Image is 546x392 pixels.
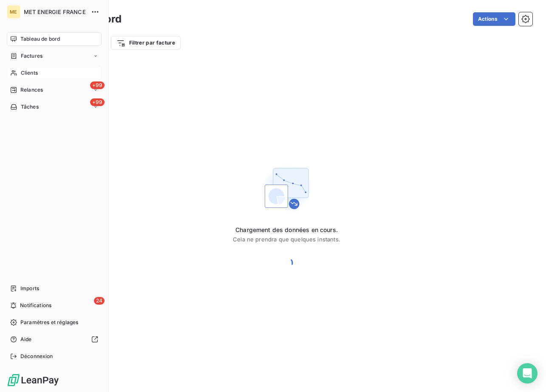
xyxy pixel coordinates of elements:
span: Chargement des données en cours. [233,226,340,234]
span: +99 [90,81,105,89]
span: Imports [20,285,39,292]
span: Notifications [20,302,51,309]
button: Filtrer par facture [111,36,181,50]
img: Logo LeanPay [7,373,59,387]
div: Open Intercom Messenger [517,363,538,384]
span: Déconnexion [20,353,53,360]
span: Clients [21,69,38,77]
button: Actions [473,12,515,26]
span: 24 [94,297,105,305]
span: Factures [21,52,42,60]
span: Tableau de bord [20,35,60,43]
div: ME [7,5,20,19]
span: Relances [20,86,43,94]
span: Tâches [21,103,39,111]
img: First time [260,161,314,216]
span: +99 [90,98,105,106]
span: Paramètres et réglages [20,319,78,326]
span: MET ENERGIE FRANCE [24,8,86,15]
span: Aide [20,336,32,343]
a: Aide [7,333,102,346]
span: Cela ne prendra que quelques instants. [233,236,340,243]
